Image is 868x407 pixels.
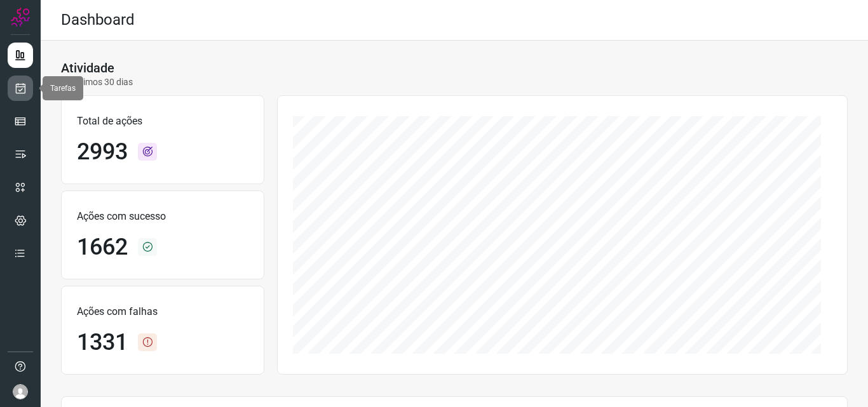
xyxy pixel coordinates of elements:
[13,384,28,399] img: avatar-user-boy.jpg
[77,209,248,224] p: Ações com sucesso
[77,234,128,261] h1: 1662
[77,138,128,166] h1: 2993
[11,8,30,27] img: Logo
[77,114,248,129] p: Total de ações
[50,84,76,93] span: Tarefas
[61,11,135,29] h2: Dashboard
[61,60,114,76] h3: Atividade
[77,304,248,319] p: Ações com falhas
[77,329,128,356] h1: 1331
[61,76,133,89] p: Últimos 30 dias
